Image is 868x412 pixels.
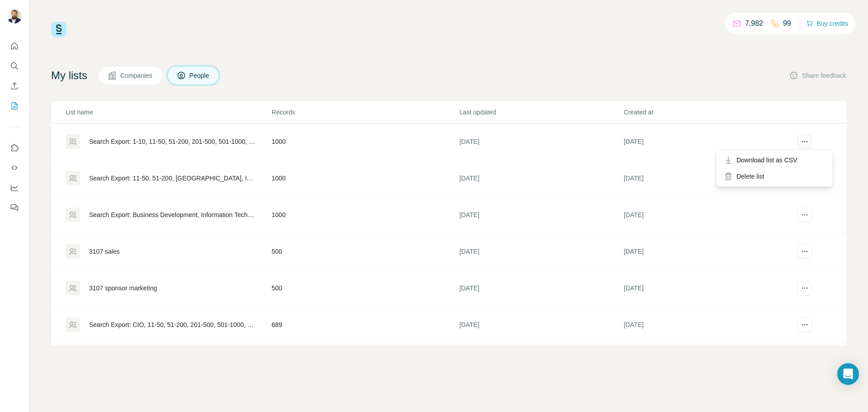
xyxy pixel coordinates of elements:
button: Search [7,58,22,74]
span: Download list as CSV [736,156,797,165]
p: Created at [624,108,787,117]
span: People [189,71,210,80]
td: 1000 [271,160,459,197]
td: 689 [271,307,459,343]
button: Enrich CSV [7,78,22,94]
button: Buy credits [806,17,848,30]
td: [DATE] [459,270,623,307]
td: [DATE] [459,197,623,233]
td: [DATE] [623,307,788,343]
button: My lists [7,98,22,114]
img: Surfe Logo [51,22,66,37]
button: actions [797,281,812,295]
td: 1000 [271,197,459,233]
td: [DATE] [623,233,788,270]
p: 7,982 [745,18,763,29]
p: Last updated [459,108,623,117]
td: [DATE] [623,343,788,380]
button: actions [797,134,812,149]
td: [DATE] [459,343,623,380]
td: [DATE] [459,160,623,197]
p: List name [66,108,271,117]
div: Search Export: 11-50, 51-200, [GEOGRAPHIC_DATA], Information Technology, Operations, Engineering,... [89,174,256,183]
img: Avatar [7,9,22,24]
button: Quick start [7,38,22,54]
div: Delete list [718,168,830,185]
h4: My lists [51,68,87,83]
button: Share feedback [789,71,846,80]
td: [DATE] [623,160,788,197]
div: 3107 sales [89,247,120,256]
button: actions [797,317,812,332]
td: 643 [271,343,459,380]
div: Search Export: Business Development, Information Technology, Sales, Marketing, Finance, Consultin... [89,210,256,219]
td: 500 [271,270,459,307]
td: [DATE] [623,123,788,160]
td: 500 [271,233,459,270]
span: Companies [120,71,153,80]
td: 1000 [271,123,459,160]
button: Use Surfe API [7,160,22,176]
p: 99 [783,18,791,29]
button: actions [797,208,812,222]
td: [DATE] [459,233,623,270]
button: actions [797,244,812,259]
div: 3107 sponsor marketing [89,284,157,293]
div: Open Intercom Messenger [837,363,859,385]
button: Dashboard [7,180,22,196]
button: Use Surfe on LinkedIn [7,140,22,156]
td: [DATE] [459,123,623,160]
td: [DATE] [623,270,788,307]
button: Feedback [7,199,22,216]
td: [DATE] [623,197,788,233]
div: Search Export: 1-10, 11-50, 51-200, 201-500, 501-1000, Director de ventas, Director regional de v... [89,137,256,146]
div: Search Export: CIO, 11-50, 51-200, 201-500, 501-1000, 1001-5000, 5001-10,000, 10,000+, [GEOGRAPHI... [89,320,256,329]
p: Records [272,108,458,117]
td: [DATE] [459,307,623,343]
